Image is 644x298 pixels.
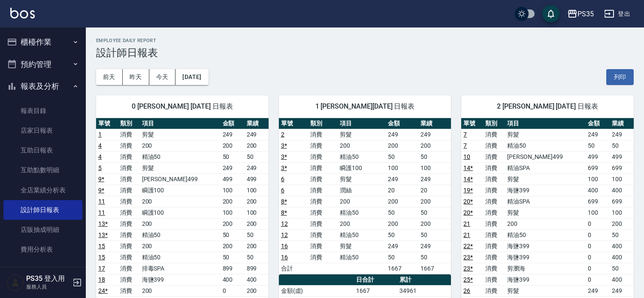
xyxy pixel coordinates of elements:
[308,218,338,229] td: 消費
[483,252,505,263] td: 消費
[245,263,269,274] td: 899
[118,218,140,229] td: 消費
[149,69,176,85] button: 今天
[418,263,451,274] td: 1667
[386,173,418,185] td: 249
[26,283,70,291] p: 服務人員
[140,207,221,218] td: 瞬護100
[586,229,610,240] td: 0
[98,153,102,160] a: 4
[463,131,467,138] a: 7
[505,285,586,296] td: 剪髮
[386,185,418,196] td: 20
[586,218,610,229] td: 0
[245,218,269,229] td: 200
[463,153,470,160] a: 10
[245,151,269,162] td: 50
[221,218,245,229] td: 200
[386,207,418,218] td: 50
[586,274,610,285] td: 0
[118,185,140,196] td: 消費
[338,185,386,196] td: 潤絲
[279,118,308,129] th: 單號
[586,151,610,162] td: 499
[483,118,505,129] th: 類別
[463,287,470,294] a: 26
[175,69,208,85] button: [DATE]
[3,31,82,53] button: 櫃檯作業
[338,151,386,162] td: 精油50
[3,240,82,259] a: 費用分析表
[386,240,418,252] td: 249
[221,162,245,173] td: 249
[98,276,105,283] a: 18
[118,229,140,240] td: 消費
[483,263,505,274] td: 消費
[245,207,269,218] td: 100
[118,285,140,296] td: 消費
[483,229,505,240] td: 消費
[245,140,269,151] td: 200
[505,118,586,129] th: 項目
[397,285,451,296] td: 34961
[418,218,451,229] td: 200
[418,240,451,252] td: 249
[386,263,418,274] td: 1667
[505,173,586,185] td: 剪髮
[221,129,245,140] td: 249
[221,285,245,296] td: 0
[586,185,610,196] td: 400
[98,164,102,171] a: 5
[338,129,386,140] td: 剪髮
[586,140,610,151] td: 50
[118,252,140,263] td: 消費
[483,218,505,229] td: 消費
[245,240,269,252] td: 200
[338,229,386,240] td: 精油50
[542,5,559,22] button: save
[308,185,338,196] td: 消費
[3,180,82,200] a: 全店業績分析表
[483,207,505,218] td: 消費
[610,263,634,274] td: 50
[308,196,338,207] td: 消費
[610,173,634,185] td: 100
[118,173,140,185] td: 消費
[606,69,634,85] button: 列印
[10,8,35,18] img: Logo
[245,274,269,285] td: 400
[140,218,221,229] td: 200
[245,162,269,173] td: 249
[386,162,418,173] td: 100
[505,263,586,274] td: 剪瀏海
[418,118,451,129] th: 業績
[610,229,634,240] td: 50
[338,196,386,207] td: 200
[140,285,221,296] td: 200
[140,173,221,185] td: [PERSON_NAME]499
[96,38,634,43] h2: Employee Daily Report
[601,6,634,22] button: 登出
[610,252,634,263] td: 400
[3,53,82,76] button: 預約管理
[221,118,245,129] th: 金額
[118,129,140,140] td: 消費
[140,252,221,263] td: 精油50
[7,274,24,291] img: Person
[354,285,397,296] td: 1667
[463,231,470,238] a: 21
[3,75,82,97] button: 報表及分析
[386,140,418,151] td: 200
[281,243,288,249] a: 16
[338,207,386,218] td: 精油50
[610,218,634,229] td: 200
[106,102,258,111] span: 0 [PERSON_NAME] [DATE] 日報表
[505,274,586,285] td: 海鹽399
[3,263,82,286] button: 客戶管理
[281,254,288,261] a: 16
[586,173,610,185] td: 100
[586,129,610,140] td: 249
[308,118,338,129] th: 類別
[418,173,451,185] td: 249
[586,252,610,263] td: 0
